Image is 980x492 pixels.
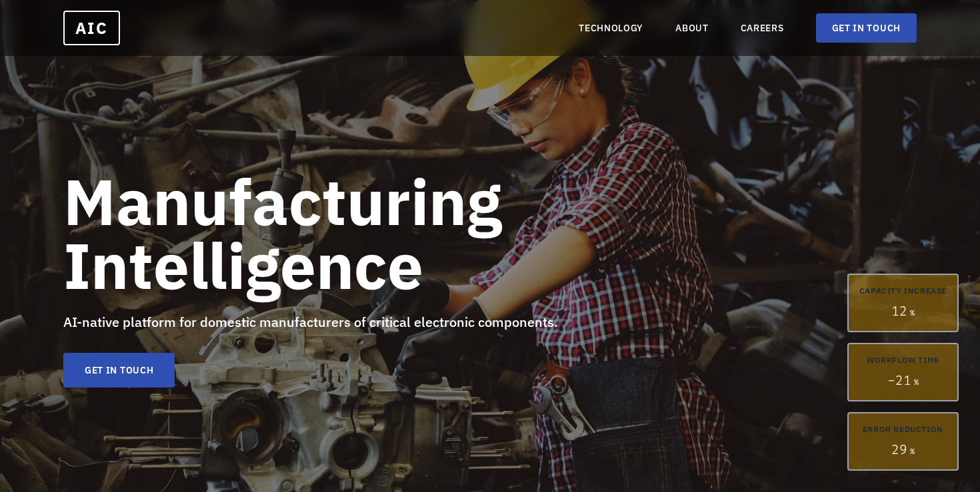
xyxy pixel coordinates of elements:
div: 29 [859,440,947,459]
div: ERROR REDUCTION [859,424,947,435]
a: AIC [63,11,120,45]
div: 12 [859,302,947,320]
span: % [914,377,919,387]
span: AI-native platform for domestic manufacturers of critical electronic components. [63,313,558,331]
a: GET IN TOUCH [816,13,917,43]
span: % [910,308,915,318]
b: Manufacturing Intelligence [63,160,502,306]
a: ABOUT [675,21,709,35]
div: WORKFLOW TIME [859,355,947,366]
a: GET IN TOUCH [63,353,175,387]
div: - 21 [859,371,947,389]
a: CAREERS [741,21,784,35]
a: TECHNOLOGY [579,21,643,35]
span: % [910,446,915,457]
div: CAPACITY INCREASE [859,286,947,296]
